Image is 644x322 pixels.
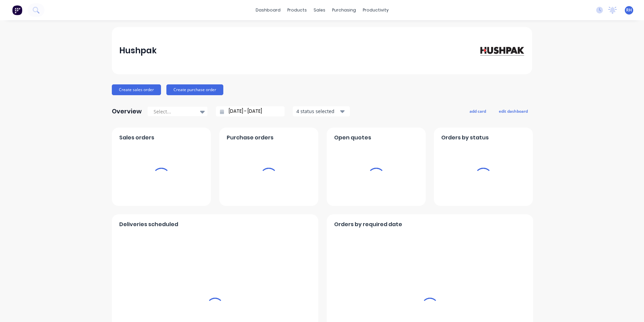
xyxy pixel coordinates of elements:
a: dashboard [252,5,284,15]
img: Factory [12,5,22,15]
div: Hushpak [119,44,157,57]
span: Purchase orders [227,134,273,142]
span: Orders by required date [334,220,402,229]
div: Overview [112,105,142,118]
div: products [284,5,310,15]
span: RH [626,7,632,13]
span: Orders by status [441,134,489,142]
span: Open quotes [334,134,371,142]
button: Create sales order [112,84,161,95]
button: 4 status selected [293,106,350,116]
button: edit dashboard [494,107,532,115]
span: Sales orders [119,134,154,142]
button: Create purchase order [166,84,223,95]
div: sales [310,5,329,15]
img: Hushpak [478,45,525,56]
div: 4 status selected [296,108,339,115]
div: productivity [359,5,392,15]
span: Deliveries scheduled [119,220,178,229]
div: purchasing [329,5,359,15]
button: add card [465,107,490,115]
